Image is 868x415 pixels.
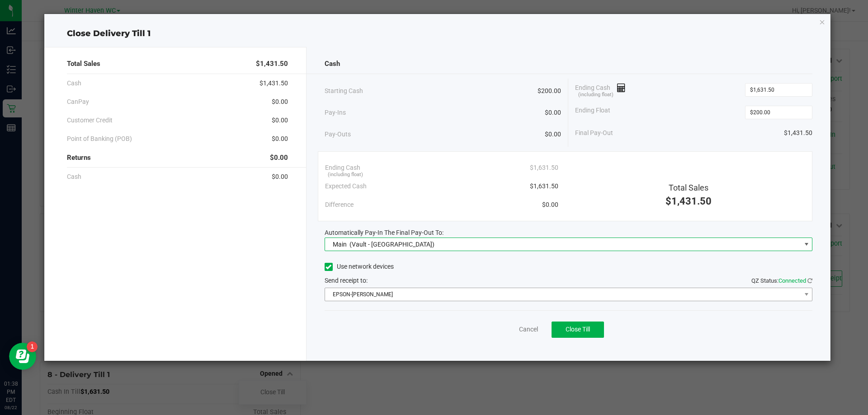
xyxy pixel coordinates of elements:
[325,200,354,210] span: Difference
[325,229,443,236] span: Automatically Pay-In The Final Pay-Out To:
[27,341,38,352] iframe: Resource center unread badge
[272,134,288,144] span: $0.00
[67,134,132,144] span: Point of Banking (POB)
[67,116,113,125] span: Customer Credit
[751,277,812,284] span: QZ Status:
[272,97,288,107] span: $0.00
[325,277,368,284] span: Send receipt to:
[67,172,81,182] span: Cash
[328,171,363,179] span: (including float)
[575,106,610,119] span: Ending Float
[784,128,812,138] span: $1,431.50
[349,241,434,248] span: (Vault - [GEOGRAPHIC_DATA])
[566,326,590,333] span: Close Till
[325,163,360,173] span: Ending Cash
[778,277,806,284] span: Connected
[67,59,100,69] span: Total Sales
[272,116,288,125] span: $0.00
[542,200,558,210] span: $0.00
[272,172,288,182] span: $0.00
[575,83,626,97] span: Ending Cash
[669,183,708,192] span: Total Sales
[333,241,347,248] span: Main
[325,262,394,271] label: Use network devices
[545,130,561,139] span: $0.00
[259,79,288,88] span: $1,431.50
[325,59,340,69] span: Cash
[538,86,561,96] span: $200.00
[9,343,36,370] iframe: Resource center
[519,325,538,334] a: Cancel
[44,28,831,40] div: Close Delivery Till 1
[325,108,346,117] span: Pay-Ins
[67,97,89,107] span: CanPay
[665,196,712,207] span: $1,431.50
[575,128,613,138] span: Final Pay-Out
[530,163,558,173] span: $1,631.50
[552,322,604,338] button: Close Till
[325,130,351,139] span: Pay-Outs
[578,91,613,99] span: (including float)
[325,86,363,96] span: Starting Cash
[325,288,801,301] span: EPSON-[PERSON_NAME]
[256,59,288,69] span: $1,431.50
[67,148,288,168] div: Returns
[270,153,288,163] span: $0.00
[67,79,81,88] span: Cash
[325,182,367,191] span: Expected Cash
[530,182,558,191] span: $1,631.50
[545,108,561,117] span: $0.00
